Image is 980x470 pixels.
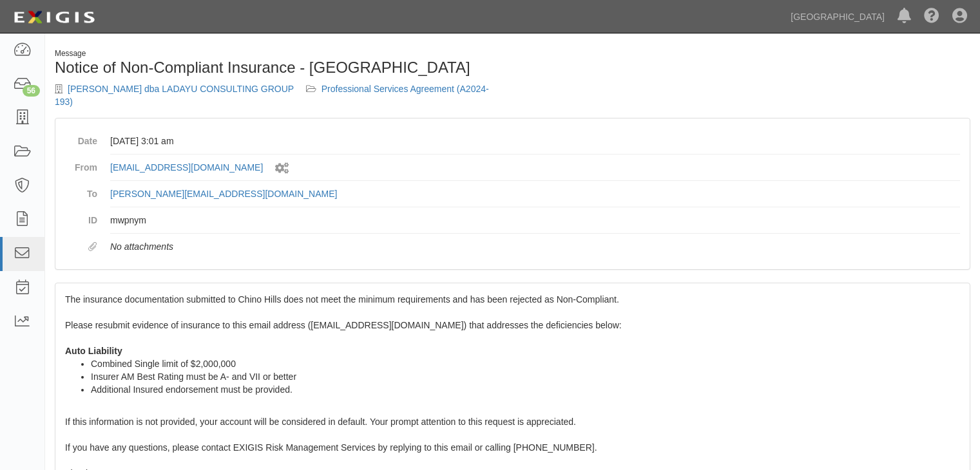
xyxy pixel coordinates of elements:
li: Additional Insured endorsement must be provided. [91,383,960,396]
li: Combined Single limit of $2,000,000 [91,357,960,370]
img: logo-5460c22ac91f19d4615b14bd174203de0afe785f0fc80cf4dbbc73dc1793850b.png [10,6,99,29]
i: Attachments [88,243,97,252]
a: [PERSON_NAME][EMAIL_ADDRESS][DOMAIN_NAME] [110,189,337,199]
div: 56 [23,85,40,97]
dd: mwpnym [110,207,960,234]
dt: Date [65,128,97,147]
i: Help Center - Complianz [924,9,939,24]
li: Insurer AM Best Rating must be A- and VII or better [91,370,960,383]
div: Message [55,48,503,59]
dt: ID [65,207,97,227]
a: Professional Services Agreement (A2024-193) [55,84,489,107]
dt: From [65,155,97,174]
dd: [DATE] 3:01 am [110,128,960,155]
a: [EMAIL_ADDRESS][DOMAIN_NAME] [110,162,263,173]
h1: Notice of Non-Compliant Insurance - [GEOGRAPHIC_DATA] [55,59,503,76]
em: No attachments [110,241,173,252]
a: [PERSON_NAME] dba LADAYU CONSULTING GROUP [68,84,294,94]
strong: Auto Liability [65,346,122,356]
dt: To [65,181,97,200]
a: [GEOGRAPHIC_DATA] [784,4,891,30]
i: Sent by system workflow [275,163,289,174]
